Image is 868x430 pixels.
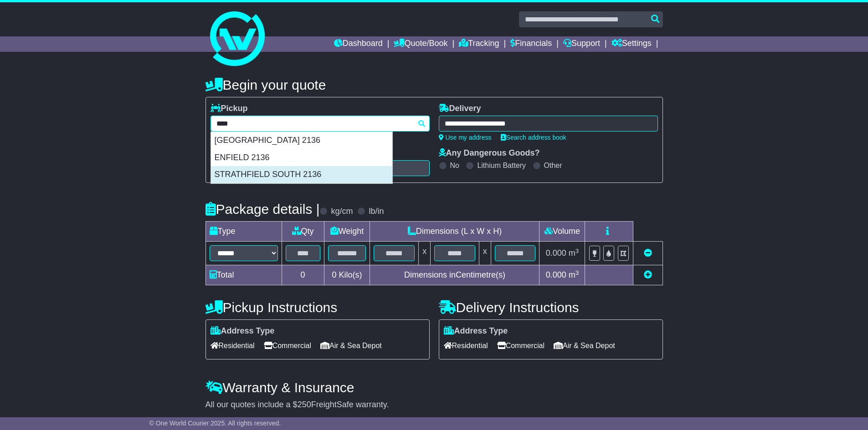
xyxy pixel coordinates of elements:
[539,222,585,242] td: Volume
[282,222,324,242] td: Qty
[332,270,336,279] span: 0
[459,36,499,52] a: Tracking
[439,300,663,315] h4: Delivery Instructions
[544,161,562,170] label: Other
[444,326,508,336] label: Address Type
[324,265,370,285] td: Kilo(s)
[394,36,447,52] a: Quote/Book
[205,77,663,92] h4: Begin your quote
[264,339,311,353] span: Commercial
[575,248,579,254] sup: 3
[569,248,579,258] span: m
[205,400,663,410] div: All our quotes include a $ FreightSafe warranty.
[149,420,281,427] span: © One World Courier 2025. All rights reserved.
[334,36,383,52] a: Dashboard
[211,166,392,183] div: STRATHFIELD SOUTH 2136
[501,134,566,141] a: Search address book
[370,222,539,242] td: Dimensions (L x W x H)
[444,339,488,353] span: Residential
[554,339,615,353] span: Air & Sea Depot
[563,36,600,52] a: Support
[644,248,652,258] a: Remove this item
[205,265,282,285] td: Total
[282,265,324,285] td: 0
[479,242,491,265] td: x
[205,202,320,217] h4: Package details |
[419,242,431,265] td: x
[497,339,544,353] span: Commercial
[331,207,353,217] label: kg/cm
[211,326,275,336] label: Address Type
[450,161,459,170] label: No
[370,265,539,285] td: Dimensions in Centimetre(s)
[575,269,579,276] sup: 3
[211,116,430,132] typeahead: Please provide city
[211,132,392,149] div: [GEOGRAPHIC_DATA] 2136
[439,148,540,158] label: Any Dangerous Goods?
[439,134,492,141] a: Use my address
[439,104,481,114] label: Delivery
[644,270,652,279] a: Add new item
[205,222,282,242] td: Type
[324,222,370,242] td: Weight
[569,270,579,279] span: m
[298,400,311,409] span: 250
[211,339,255,353] span: Residential
[211,149,392,167] div: ENFIELD 2136
[546,248,566,258] span: 0.000
[369,207,384,217] label: lb/in
[477,161,526,170] label: Lithium Battery
[510,36,552,52] a: Financials
[211,104,248,114] label: Pickup
[611,36,652,52] a: Settings
[205,380,663,395] h4: Warranty & Insurance
[205,300,430,315] h4: Pickup Instructions
[546,270,566,279] span: 0.000
[320,339,382,353] span: Air & Sea Depot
